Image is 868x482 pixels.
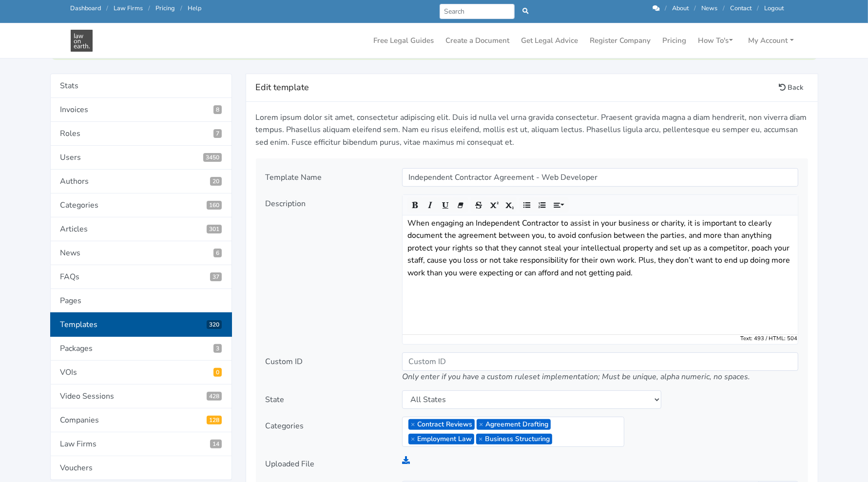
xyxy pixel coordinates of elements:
[114,4,143,13] a: Law Firms
[694,4,696,13] span: /
[745,31,798,50] a: My Account
[50,432,232,456] a: Law Firms14
[71,4,101,13] a: Dashboard
[486,197,502,212] button: Superscript
[765,4,784,13] a: Logout
[665,4,667,13] span: /
[479,434,482,444] span: ×
[188,4,202,13] a: Help
[203,153,222,162] span: 3450
[107,4,109,13] span: /
[71,30,93,52] img: Law On Earth
[408,434,474,444] li: Employment Law
[259,417,395,447] div: Categories
[50,146,232,170] a: Users3450
[213,129,222,138] span: 7
[411,434,415,444] span: ×
[440,4,515,19] input: Search
[213,344,222,353] span: 3
[476,434,552,444] li: Business Structuring
[549,197,569,212] button: Paragraph
[50,385,232,408] a: Video Sessions428
[775,80,808,95] a: Back
[259,194,395,344] div: Description
[741,335,798,343] small: Text: 493 / HTML: 504
[207,392,222,401] span: Video Sessions
[702,4,718,13] a: News
[408,419,475,430] li: Contract Reviews
[210,177,222,186] span: 20
[479,419,483,430] span: ×
[259,352,395,383] div: Custom ID
[181,4,183,13] span: /
[402,371,750,382] em: Only enter if you have a custom ruleset implementation; Must be unique, alpha numeric, no spaces.
[50,408,232,432] a: Companies128
[207,320,222,329] span: 320
[402,168,798,187] input: Name
[213,249,222,257] span: 6
[207,416,222,424] span: Registered Companies
[477,419,551,430] li: Agreement Drafting
[259,168,395,187] div: Template Name
[442,31,514,50] a: Create a Document
[210,440,222,448] span: Law Firms
[518,31,582,50] a: Get Legal Advice
[50,312,232,337] a: Templates
[259,455,395,473] div: Uploaded File
[149,4,151,13] span: /
[402,352,798,371] input: Custom ID
[50,122,232,146] a: Roles7
[50,361,232,385] a: VOIs0
[534,197,550,212] button: Ordered list (CTRL+SHIFT+NUM8)
[471,197,486,212] button: Strikethrough (CTRL+SHIFT+S)
[50,193,232,217] a: Categories160
[673,4,689,13] a: About
[50,241,232,265] a: News
[50,170,232,193] a: Authors20
[207,225,222,233] span: 301
[519,197,535,212] button: Unordered list (CTRL+SHIFT+NUM7)
[411,419,415,430] span: ×
[694,31,737,50] a: How To's
[407,197,423,212] button: Bold (CTRL+B)
[50,74,232,98] a: Stats
[156,4,175,13] a: Pricing
[213,368,222,377] span: Pending VOIs
[731,4,752,13] a: Contact
[370,31,438,50] a: Free Legal Guides
[438,197,453,212] button: Underline (CTRL+U)
[659,31,691,50] a: Pricing
[259,390,395,409] div: State
[423,197,438,212] button: Italic (CTRL+I)
[453,197,468,212] button: Remove Font Style (CTRL+\)
[757,4,759,13] span: /
[586,31,655,50] a: Register Company
[50,289,232,313] a: Pages
[50,217,232,241] a: Articles
[50,337,232,361] a: Packages3
[256,112,808,149] p: Lorem ipsum dolor sit amet, consectetur adipiscing elit. Duis id nulla vel urna gravida consectet...
[50,265,232,289] a: FAQs
[501,197,517,212] button: Subscript
[50,98,232,122] a: Invoices8
[723,4,725,13] span: /
[210,272,222,281] span: 37
[407,217,793,280] p: When engaging an Independent Contractor to assist in your business or charity, it is important to...
[256,80,775,96] h4: Edit template
[207,201,222,210] span: 160
[50,456,232,480] a: Vouchers
[213,105,222,114] span: 8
